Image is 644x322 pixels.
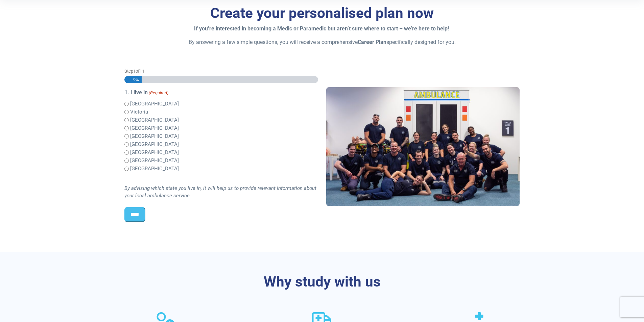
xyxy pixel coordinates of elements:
h3: Why study with us [124,273,520,291]
label: [GEOGRAPHIC_DATA] [130,141,179,148]
span: 9% [130,76,139,83]
span: 11 [140,69,144,74]
label: [GEOGRAPHIC_DATA] [130,157,179,165]
label: [GEOGRAPHIC_DATA] [130,116,179,124]
label: [GEOGRAPHIC_DATA] [130,100,179,108]
h3: Create your personalised plan now [124,5,520,22]
label: [GEOGRAPHIC_DATA] [130,124,179,132]
label: [GEOGRAPHIC_DATA] [130,132,179,140]
span: (Required) [148,90,168,96]
p: By answering a few simple questions, you will receive a comprehensive specifically designed for you. [124,38,520,46]
label: [GEOGRAPHIC_DATA] [130,149,179,156]
p: Step of [124,68,318,74]
strong: If you’re interested in becoming a Medic or Paramedic but aren’t sure where to start – we’re here... [194,25,449,32]
label: Victoria [130,108,148,116]
span: 1 [133,69,136,74]
label: [GEOGRAPHIC_DATA] [130,165,179,173]
legend: 1. I live in [124,89,318,97]
strong: Career Plan [358,39,386,45]
i: By advising which state you live in, it will help us to provide relevant information about your l... [124,185,316,199]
